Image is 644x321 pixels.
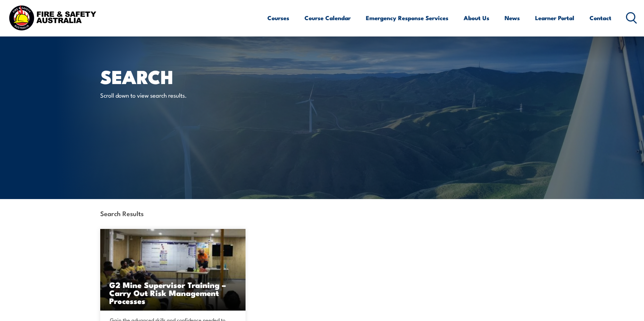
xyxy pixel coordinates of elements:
[100,229,246,311] img: Standard 11 Generic Coal Mine Induction (Surface) TRAINING (1)
[464,9,489,27] a: About Us
[535,9,574,27] a: Learner Portal
[366,9,448,27] a: Emergency Response Services
[109,281,237,305] h3: G2 Mine Supervisor Training – Carry Out Risk Management Processes
[100,68,272,84] h1: Search
[267,9,289,27] a: Courses
[100,91,227,99] p: Scroll down to view search results.
[590,9,611,27] a: Contact
[304,9,351,27] a: Course Calendar
[100,208,144,218] strong: Search Results
[100,229,246,311] a: G2 Mine Supervisor Training – Carry Out Risk Management Processes
[505,9,520,27] a: News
